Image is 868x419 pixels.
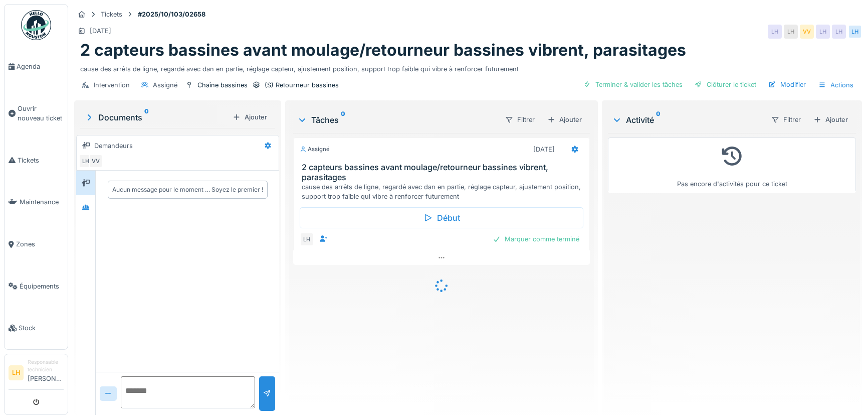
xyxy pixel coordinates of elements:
[656,114,661,126] sup: 0
[848,25,862,39] div: LH
[302,182,585,201] div: cause des arrêts de ligne, regardé avec dan en partie, réglage capteur, ajustement position, supp...
[5,46,68,88] a: Agenda
[5,139,68,182] a: Tickets
[543,113,586,126] div: Ajouter
[489,232,583,246] div: Marquer comme terminé
[809,113,852,126] div: Ajouter
[614,142,849,189] div: Pas encore d'activités pour ce ticket
[501,112,539,127] div: Filtrer
[28,358,64,387] li: [PERSON_NAME]
[101,10,122,19] div: Tickets
[814,78,858,92] div: Actions
[612,114,763,126] div: Activité
[19,323,64,333] span: Stock
[5,265,68,308] a: Équipements
[17,62,64,71] span: Agenda
[197,80,248,90] div: Chaîne bassines
[18,156,64,165] span: Tickets
[691,78,760,91] div: Clôturer le ticket
[84,111,229,123] div: Documents
[764,78,810,91] div: Modifier
[297,114,497,126] div: Tâches
[579,78,687,91] div: Terminer & valider les tâches
[21,10,51,40] img: Badge_color-CXgf-gQk.svg
[300,232,314,246] div: LH
[134,10,209,19] strong: #2025/10/103/02658
[5,307,68,349] a: Stock
[533,145,555,154] div: [DATE]
[80,41,686,60] h1: 2 capteurs bassines avant moulage/retourneur bassines vibrent, parasitages
[112,185,263,194] div: Aucun message pour le moment … Soyez le premier !
[16,239,64,249] span: Zones
[5,88,68,139] a: Ouvrir nouveau ticket
[800,25,814,39] div: VV
[5,181,68,223] a: Maintenance
[767,112,805,127] div: Filtrer
[5,223,68,265] a: Zones
[94,141,133,151] div: Demandeurs
[816,25,830,39] div: LH
[79,154,93,168] div: LH
[90,26,111,36] div: [DATE]
[20,197,64,207] span: Maintenance
[300,207,583,228] div: Début
[832,25,846,39] div: LH
[768,25,782,39] div: LH
[28,358,64,374] div: Responsable technicien
[20,282,64,291] span: Équipements
[80,60,856,74] div: cause des arrêts de ligne, regardé avec dan en partie, réglage capteur, ajustement position, supp...
[94,80,130,90] div: Intervention
[229,110,271,124] div: Ajouter
[9,358,64,390] a: LH Responsable technicien[PERSON_NAME]
[341,114,345,126] sup: 0
[18,104,64,123] span: Ouvrir nouveau ticket
[265,80,339,90] div: (S) Retourneur bassines
[89,154,103,168] div: VV
[144,111,149,123] sup: 0
[300,145,330,154] div: Assigné
[153,80,177,90] div: Assigné
[302,163,585,182] h3: 2 capteurs bassines avant moulage/retourneur bassines vibrent, parasitages
[9,365,24,380] li: LH
[784,25,798,39] div: LH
